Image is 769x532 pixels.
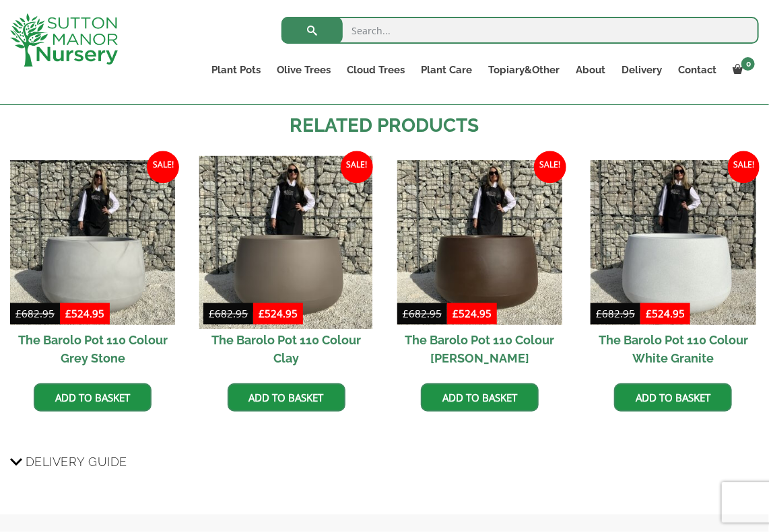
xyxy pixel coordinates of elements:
[614,383,732,412] a: Add to basket: “The Barolo Pot 110 Colour White Granite”
[10,112,759,140] h2: Related products
[269,61,339,79] a: Olive Trees
[26,449,127,474] span: Delivery Guide
[397,160,562,325] img: The Barolo Pot 110 Colour Mocha Brown
[670,61,725,79] a: Contact
[591,160,756,373] a: Sale! The Barolo Pot 110 Colour White Granite
[10,160,175,373] a: Sale! The Barolo Pot 110 Colour Grey Stone
[10,160,175,325] img: The Barolo Pot 110 Colour Grey Stone
[339,61,413,79] a: Cloud Trees
[421,383,539,412] a: Add to basket: “The Barolo Pot 110 Colour Mocha Brown”
[209,307,215,320] span: £
[413,61,480,79] a: Plant Care
[15,307,22,320] span: £
[65,307,71,320] span: £
[403,307,442,320] bdi: 682.95
[403,307,409,320] span: £
[397,160,562,373] a: Sale! The Barolo Pot 110 Colour [PERSON_NAME]
[341,151,373,183] span: Sale!
[259,307,265,320] span: £
[591,325,756,373] h2: The Barolo Pot 110 Colour White Granite
[480,61,568,79] a: Topiary&Other
[199,156,372,329] img: The Barolo Pot 110 Colour Clay
[568,61,613,79] a: About
[34,383,152,412] a: Add to basket: “The Barolo Pot 110 Colour Grey Stone”
[203,325,368,373] h2: The Barolo Pot 110 Colour Clay
[741,57,755,71] span: 0
[613,61,670,79] a: Delivery
[228,383,345,412] a: Add to basket: “The Barolo Pot 110 Colour Clay”
[453,307,492,320] bdi: 524.95
[591,160,756,325] img: The Barolo Pot 110 Colour White Granite
[596,307,602,320] span: £
[147,151,179,183] span: Sale!
[281,17,759,44] input: Search...
[10,325,175,373] h2: The Barolo Pot 110 Colour Grey Stone
[203,160,368,373] a: Sale! The Barolo Pot 110 Colour Clay
[453,307,459,320] span: £
[203,61,269,79] a: Plant Pots
[534,151,566,183] span: Sale!
[725,61,759,79] a: 0
[646,307,652,320] span: £
[65,307,104,320] bdi: 524.95
[15,307,55,320] bdi: 682.95
[596,307,635,320] bdi: 682.95
[397,325,562,373] h2: The Barolo Pot 110 Colour [PERSON_NAME]
[646,307,685,320] bdi: 524.95
[10,13,118,67] img: logo
[728,151,760,183] span: Sale!
[259,307,298,320] bdi: 524.95
[209,307,248,320] bdi: 682.95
